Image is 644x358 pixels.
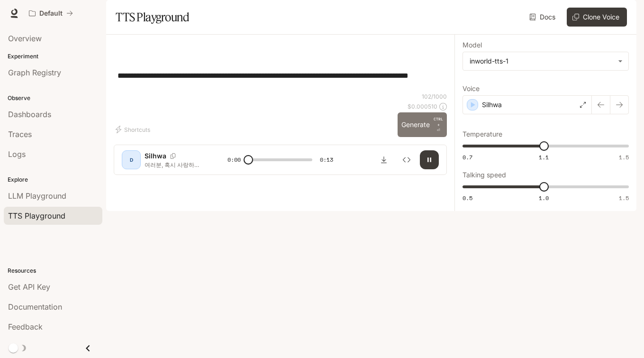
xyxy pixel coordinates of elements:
[463,172,506,178] p: Talking speed
[114,122,154,137] button: Shortcuts
[39,9,63,18] p: Default
[434,116,443,133] p: ⏎
[145,151,166,161] p: Silhwa
[463,153,472,161] span: 0.7
[463,131,502,138] p: Temperature
[482,100,502,110] p: Silhwa
[463,42,482,48] p: Model
[539,194,549,202] span: 1.0
[116,8,189,27] h1: TTS Playground
[124,152,139,167] div: D
[470,56,613,66] div: inworld-tts-1
[619,153,629,161] span: 1.5
[527,8,559,27] a: Docs
[422,92,447,101] p: 102 / 1000
[145,161,205,169] p: 여러분, 혹시 사랑하는 가족이나 또는 본인 스스로 오랜 시간 침대나 휠체어에 누워 지내시면서, 피부에 생기는 불편함과 아픔 때문에 밤잠을 설치고 깊은 한숨을 쉬셨던 경험이 있...
[397,150,416,169] button: Inspect
[320,155,333,165] span: 0:13
[434,116,443,128] p: CTRL +
[398,112,447,137] button: GenerateCTRL +⏎
[463,194,472,202] span: 0.5
[374,150,393,169] button: Download audio
[539,153,549,161] span: 1.1
[463,85,480,92] p: Voice
[408,102,437,110] p: $ 0.000510
[25,4,77,23] button: All workspaces
[463,52,628,70] div: inworld-tts-1
[567,8,627,27] button: Clone Voice
[619,194,629,202] span: 1.5
[166,153,180,159] button: Copy Voice ID
[227,155,241,165] span: 0:00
